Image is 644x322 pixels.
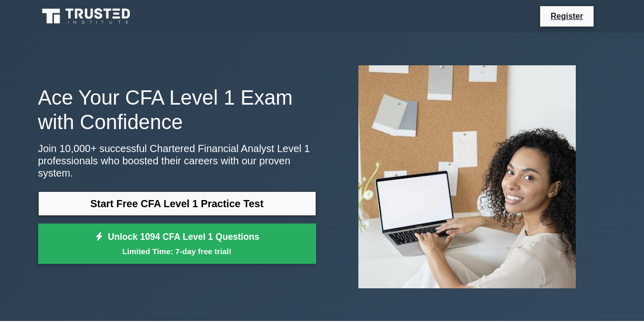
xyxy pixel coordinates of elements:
h1: Ace Your CFA Level 1 Exam with Confidence [38,85,316,134]
a: Start Free CFA Level 1 Practice Test [38,191,316,216]
a: Unlock 1094 CFA Level 1 QuestionsLimited Time: 7-day free trial! [38,224,316,264]
p: Join 10,000+ successful Chartered Financial Analyst Level 1 professionals who boosted their caree... [38,142,316,179]
a: Register [544,10,589,22]
small: Limited Time: 7-day free trial! [51,245,303,257]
